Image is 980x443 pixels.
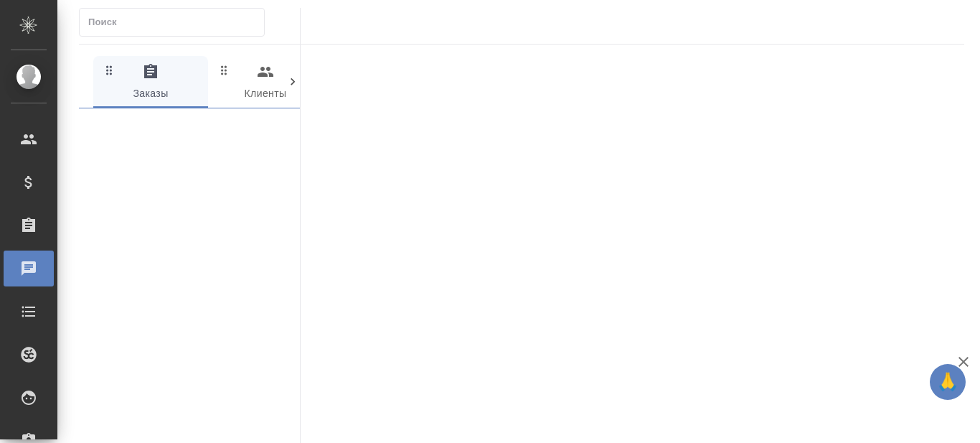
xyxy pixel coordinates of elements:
[217,63,314,103] span: Клиенты
[930,364,966,400] button: 🙏
[936,367,960,397] span: 🙏
[88,12,264,32] input: Поиск
[102,63,199,103] span: Заказы
[103,63,116,77] svg: Зажми и перетащи, чтобы поменять порядок вкладок
[217,63,231,77] svg: Зажми и перетащи, чтобы поменять порядок вкладок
